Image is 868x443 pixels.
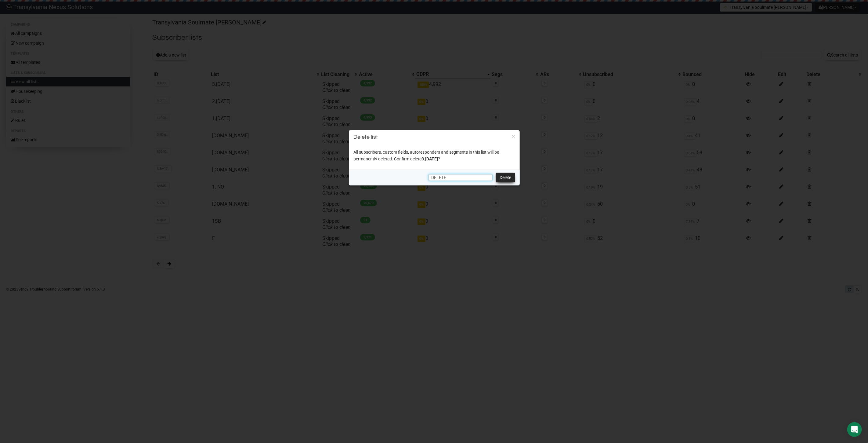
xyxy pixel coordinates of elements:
div: Open Intercom Messenger [847,422,862,437]
h3: Delete list [353,133,515,141]
input: Type the word DELETE [429,174,493,181]
span: 3.[DATE] [421,156,438,161]
a: Delete [496,173,515,182]
button: × [512,134,515,139]
p: All subscribers, custom fields, autoresponders and segments in this list will be permanently dele... [353,149,515,162]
